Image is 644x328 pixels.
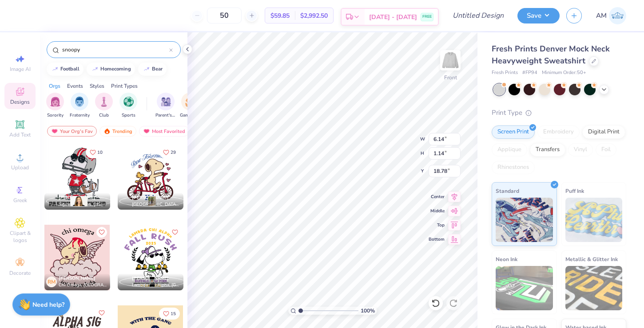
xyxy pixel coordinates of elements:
span: Decorate [9,269,31,277]
button: filter button [70,93,90,119]
span: [PERSON_NAME] [132,195,169,201]
span: Minimum Order: 50 + [542,69,586,77]
button: filter button [95,93,113,119]
img: Club Image [99,97,109,107]
div: filter for Club [95,93,113,119]
img: trending.gif [103,128,111,134]
span: Fresh Prints [492,69,518,77]
div: Orgs [49,82,60,90]
span: Center [429,194,445,200]
div: Trending [99,126,136,137]
img: Neon Ink [496,266,553,310]
div: filter for Sports [119,93,137,119]
span: Metallic & Glitter Ink [565,254,618,264]
img: most_fav.gif [143,128,150,134]
button: Save [517,8,560,23]
span: 100 % [361,307,375,315]
div: Transfers [530,143,565,156]
img: Fraternity Image [75,97,84,107]
div: homecoming [100,66,131,71]
div: Vinyl [568,143,593,156]
span: Sorority [47,112,64,119]
span: Top [429,222,445,228]
input: – – [207,8,242,23]
span: [PERSON_NAME] [59,195,95,201]
span: 10 [97,150,103,155]
strong: Need help? [32,301,64,309]
button: bear [138,62,167,76]
button: filter button [180,93,200,119]
img: Puff Ink [565,198,623,242]
div: filter for Fraternity [70,93,90,119]
span: Neon Ink [496,254,517,264]
span: Greek [13,197,27,204]
div: Screen Print [492,125,535,139]
span: [DATE] - [DATE] [369,12,417,22]
span: Lambda Chi Alpha, [GEOGRAPHIC_DATA][US_STATE] at [GEOGRAPHIC_DATA] [132,282,180,289]
img: most_fav.gif [51,128,58,134]
img: Parent's Weekend Image [161,97,171,107]
div: Print Types [111,82,138,90]
img: trend_line.gif [143,66,150,72]
span: [PERSON_NAME] [59,275,95,281]
img: Aleczandria Montemayor [609,7,626,24]
div: Foil [596,143,616,156]
span: Sports [122,112,135,119]
span: Add Text [9,131,31,138]
span: Designs [10,98,30,105]
input: Try "Alpha" [61,45,169,54]
span: Parent's Weekend [155,112,176,119]
button: Like [159,308,180,320]
div: bear [152,66,163,71]
span: $2,992.50 [300,11,328,20]
button: Like [96,227,107,238]
div: Embroidery [537,125,580,139]
div: football [60,66,80,71]
div: Applique [492,143,527,156]
button: homecoming [87,62,135,76]
span: $59.85 [270,11,290,20]
span: 29 [171,150,176,155]
div: Your Org's Fav [47,126,97,137]
button: filter button [155,93,176,119]
div: Events [67,82,83,90]
span: Chi Omega, [GEOGRAPHIC_DATA] [59,282,107,289]
span: Upload [11,164,29,171]
span: Game Day [180,112,200,119]
span: FREE [422,14,432,20]
img: trend_line.gif [52,66,59,72]
div: Most Favorited [139,126,189,137]
span: Fresh Prints Denver Mock Neck Heavyweight Sweatshirt [492,43,610,66]
div: filter for Sorority [46,93,64,119]
span: 15 [171,312,176,316]
div: Digital Print [582,125,625,139]
span: AM [596,11,607,21]
span: Clipart & logos [4,230,36,244]
span: Sigma Delta Tau, [US_STATE][GEOGRAPHIC_DATA] [59,201,107,208]
div: RM [46,277,57,287]
a: AM [596,7,626,24]
img: Front [441,51,459,69]
div: Print Type [492,108,626,118]
span: # FP94 [522,69,537,77]
span: Middle [429,208,445,214]
button: filter button [119,93,137,119]
div: Rhinestones [492,161,535,174]
span: Fraternity [70,112,90,119]
img: trend_line.gif [91,66,99,72]
div: filter for Game Day [180,93,200,119]
span: [PERSON_NAME] [132,275,169,281]
span: [GEOGRAPHIC_DATA], [GEOGRAPHIC_DATA] [132,201,180,208]
button: Like [96,308,107,318]
img: Sorority Image [50,97,60,107]
div: Styles [90,82,104,90]
img: Metallic & Glitter Ink [565,266,623,310]
button: football [47,62,83,76]
span: Bottom [429,236,445,242]
img: Sports Image [123,97,134,107]
img: Standard [496,198,553,242]
img: Game Day Image [185,97,195,107]
span: Club [99,112,109,119]
div: filter for Parent's Weekend [155,93,176,119]
input: Untitled Design [445,7,511,24]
